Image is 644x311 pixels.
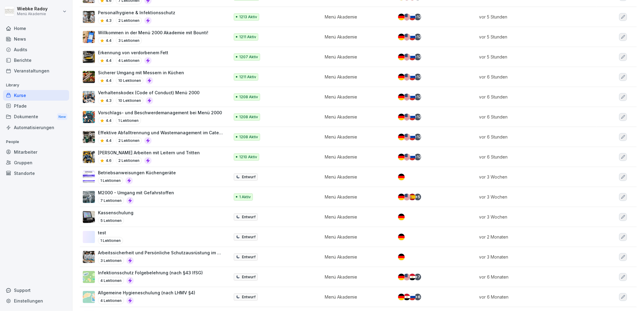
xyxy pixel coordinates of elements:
p: Arbeitssicherheit und Persönliche Schutzausrüstung im Betrieb [98,249,223,256]
a: Automatisierungen [3,122,69,133]
p: Entwurf [242,274,256,280]
p: Sicherer Umgang mit Messern in Küchen [98,69,184,76]
p: 2 Lektionen [116,17,142,24]
p: Menü Akademie [325,54,388,60]
p: Personalhygiene & Infektionsschutz [98,9,175,16]
p: 1207 Aktiv [239,54,258,60]
p: 4.4 [106,78,112,83]
div: + 12 [414,114,421,120]
p: 4.4 [106,38,112,43]
p: Verhaltenskodex (Code of Conduct) Menü 2000 [98,89,200,96]
p: Entwurf [242,174,256,180]
p: Menü Akademie [325,94,388,100]
p: vor 6 Stunden [479,94,589,100]
p: 1208 Aktiv [239,94,258,100]
p: Betriebsanweisungen Küchengeräte [98,169,176,176]
p: Menü Akademie [325,154,388,160]
img: gxsnf7ygjsfsmxd96jxi4ufn.png [83,291,95,303]
div: New [57,113,67,120]
p: 1208 Aktiv [239,114,258,120]
img: de.svg [398,194,405,200]
a: Pfade [3,101,69,111]
a: Veranstaltungen [3,65,69,76]
p: 1 Aktiv [239,194,251,200]
p: Entwurf [242,214,256,220]
p: vor 5 Stunden [479,54,589,60]
a: Standorte [3,168,69,179]
img: tq1iwfpjw7gb8q143pboqzza.png [83,11,95,23]
p: vor 3 Monaten [479,254,589,260]
p: Entwurf [242,294,256,300]
p: Menü Akademie [325,234,388,240]
img: ru.svg [409,54,416,60]
div: + 12 [414,134,421,140]
img: es.svg [409,194,416,200]
p: vor 3 Wochen [479,214,589,220]
img: us.svg [404,114,410,120]
p: Menü Akademie [17,12,48,16]
img: tgff07aey9ahi6f4hltuk21p.png [83,271,95,283]
p: vor 5 Stunden [479,14,589,20]
div: + 12 [414,74,421,80]
p: Entwurf [242,234,256,240]
p: People [3,137,69,147]
img: us.svg [404,154,410,160]
img: de.svg [398,154,405,160]
img: us.svg [404,34,410,40]
div: Support [3,285,69,296]
img: ru.svg [409,94,416,100]
p: 4 Lektionen [98,297,124,304]
p: vor 3 Wochen [479,194,589,200]
img: us.svg [404,194,410,200]
p: vor 6 Stunden [479,114,589,120]
p: test [98,229,123,236]
p: 7 Lektionen [98,197,124,204]
a: DokumenteNew [3,111,69,122]
p: Menü Akademie [325,174,388,180]
p: Menü Akademie [325,194,388,200]
p: vor 6 Monaten [479,274,589,280]
p: 2 Lektionen [116,157,142,164]
p: 4 Lektionen [98,277,124,284]
img: ru.svg [409,34,416,40]
img: de.svg [398,114,405,120]
p: 10 Lektionen [116,77,143,84]
img: us.svg [404,54,410,60]
img: ru.svg [409,294,416,300]
div: + 12 [414,154,421,160]
a: Berichte [3,55,69,65]
img: de.svg [398,174,405,180]
p: Entwurf [242,254,256,260]
div: + 12 [414,94,421,100]
a: Home [3,23,69,34]
a: Mitarbeiter [3,147,69,157]
div: + 12 [414,34,421,40]
p: 4.4 [106,58,112,63]
p: 1211 Aktiv [239,74,256,80]
img: m8bvy8z8kneahw7tpdkl7btm.png [83,111,95,123]
p: 3 Lektionen [116,37,142,44]
img: de.svg [398,14,405,20]
p: vor 6 Stunden [479,134,589,140]
div: Dokumente [3,111,69,122]
div: + 12 [414,14,421,20]
img: de.svg [398,294,405,300]
p: Allgemeine Hygieneschulung (nach LHMV §4) [98,289,195,296]
img: us.svg [404,74,410,80]
p: 1 Lektionen [98,177,123,184]
img: dssva556e3cgduke16rcbj2v.png [83,191,95,203]
div: + 12 [414,54,421,60]
p: Menü Akademie [325,294,388,300]
p: 3 Lektionen [98,257,124,264]
div: + 6 [414,294,421,300]
div: News [3,34,69,44]
p: vor 6 Stunden [479,74,589,80]
p: vor 3 Wochen [479,174,589,180]
img: ru.svg [409,74,416,80]
img: de.svg [398,274,405,280]
p: 1 Lektionen [98,237,123,244]
p: 4.3 [106,18,112,23]
a: Gruppen [3,157,69,168]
